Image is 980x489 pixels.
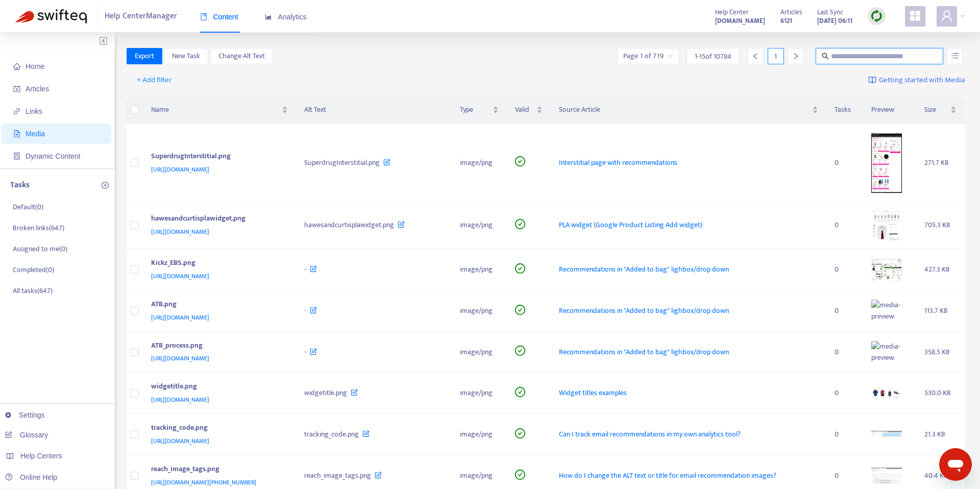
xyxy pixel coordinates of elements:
span: Can I track email recommendations in my own analytics tool? [559,428,741,440]
span: + Add filter [137,74,172,86]
strong: [DATE] 06:11 [817,15,852,27]
span: check-circle [515,263,525,274]
div: widgetitle.png [151,381,284,394]
th: Type [452,96,507,124]
span: container [13,153,20,160]
span: check-circle [515,387,525,397]
img: media-preview [871,341,902,363]
span: Recommendations in "Added to bag" lighbox/drop down [559,263,729,275]
div: SuperdrugInterstitial.png [151,151,284,164]
span: plus-circle [102,182,109,189]
span: check-circle [515,428,525,438]
button: New Task [164,48,208,64]
span: [URL][DOMAIN_NAME] [151,271,209,281]
div: 427.3 KB [924,264,957,275]
div: 0 [835,157,855,168]
span: - [304,263,306,275]
p: Completed ( 0 ) [13,264,54,275]
img: media-preview [871,468,902,483]
span: Export [135,51,154,62]
span: [URL][DOMAIN_NAME][PHONE_NUMBER] [151,477,256,487]
div: 705.3 KB [924,219,957,231]
td: image/png [452,414,507,455]
span: Help Center [715,7,749,18]
span: New Task [172,51,200,62]
span: Last Sync [817,7,843,18]
span: check-circle [515,346,525,356]
span: reach_image_tags.png [304,470,371,481]
span: [URL][DOMAIN_NAME] [151,312,209,323]
button: Change Alt Text [210,48,273,64]
a: Getting started with Media [868,72,965,88]
th: Size [916,96,965,124]
span: Valid [515,104,534,115]
div: 358.5 KB [924,347,957,358]
td: image/png [452,290,507,332]
span: area-chart [265,13,272,20]
span: Help Centers [20,452,62,460]
img: sync.dc5367851b00ba804db3.png [870,10,883,22]
span: Articles [780,7,802,18]
a: [DOMAIN_NAME] [715,15,765,27]
button: Export [127,48,162,64]
span: Help Center Manager [105,7,177,26]
span: Recommendations in "Added to bag" lighbox/drop down [559,346,729,358]
div: hawesandcurtisplawidget.png [151,213,284,226]
div: 271.7 KB [924,157,957,168]
p: Assigned to me ( 0 ) [13,243,67,254]
span: check-circle [515,305,525,315]
span: account-book [13,85,20,92]
p: Default ( 0 ) [13,202,43,212]
span: Content [200,13,238,21]
span: SuperdrugInterstitial.png [304,157,380,168]
span: Articles [26,85,49,93]
span: check-circle [515,470,525,480]
button: unordered-list [947,48,963,64]
td: image/png [452,202,507,249]
span: Dynamic Content [26,152,80,160]
div: tracking_code.png [151,422,284,435]
div: 0 [835,429,855,440]
span: check-circle [515,219,525,229]
div: ATB_process.png [151,340,284,353]
div: 0 [835,219,855,231]
span: Name [151,104,280,115]
span: Widget titles examples [559,387,627,399]
td: image/png [452,373,507,414]
span: appstore [909,10,921,22]
strong: [DOMAIN_NAME] [715,15,765,27]
span: link [13,108,20,115]
span: [URL][DOMAIN_NAME] [151,395,209,405]
a: Glossary [5,431,48,439]
img: media-preview [871,210,902,240]
div: 530.0 KB [924,387,957,399]
img: media-preview [871,431,902,438]
td: image/png [452,332,507,373]
span: Type [460,104,491,115]
div: 40.4 KB [924,470,957,481]
img: media-preview [871,258,902,281]
span: 1 - 15 of 10784 [695,51,731,62]
span: Recommendations in "Added to bag" lighbox/drop down [559,305,729,316]
th: Tasks [826,96,863,124]
span: Source Article [559,104,810,115]
span: - [304,305,306,316]
p: All tasks ( 647 ) [13,285,53,296]
div: 21.3 KB [924,429,957,440]
span: search [822,53,829,60]
div: reach_image_tags.png [151,463,284,477]
span: Size [924,104,948,115]
span: - [304,346,306,358]
span: [URL][DOMAIN_NAME] [151,227,209,237]
span: home [13,63,20,70]
span: Media [26,130,45,138]
span: unordered-list [951,52,959,59]
span: file-image [13,130,20,137]
img: media-preview [871,132,902,193]
a: Online Help [5,473,57,481]
div: 0 [835,470,855,481]
span: right [792,53,799,60]
p: Broken links ( 647 ) [13,223,64,233]
strong: 6121 [780,15,792,27]
span: Home [26,62,44,70]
